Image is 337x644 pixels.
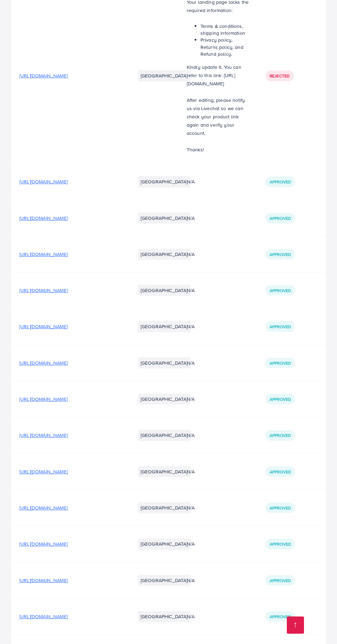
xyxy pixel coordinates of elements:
[19,577,68,584] span: [URL][DOMAIN_NAME]
[270,288,291,293] span: Approved
[187,540,195,547] span: N/A
[187,287,195,294] span: N/A
[138,430,191,441] li: [GEOGRAPHIC_DATA]
[138,611,191,622] li: [GEOGRAPHIC_DATA]
[138,249,191,260] li: [GEOGRAPHIC_DATA]
[19,251,68,258] span: [URL][DOMAIN_NAME]
[138,321,191,332] li: [GEOGRAPHIC_DATA]
[138,285,191,296] li: [GEOGRAPHIC_DATA]
[200,23,249,37] li: Terms & conditions, shipping information
[19,504,68,511] span: [URL][DOMAIN_NAME]
[187,396,195,402] span: N/A
[19,323,68,330] span: [URL][DOMAIN_NAME]
[187,215,195,222] span: N/A
[270,396,291,402] span: Approved
[270,469,291,475] span: Approved
[138,213,191,224] li: [GEOGRAPHIC_DATA]
[138,394,191,405] li: [GEOGRAPHIC_DATA]
[270,179,291,185] span: Approved
[270,432,291,438] span: Approved
[270,614,291,620] span: Approved
[187,359,195,366] span: N/A
[270,505,291,511] span: Approved
[19,359,68,366] span: [URL][DOMAIN_NAME]
[138,538,191,549] li: [GEOGRAPHIC_DATA]
[270,324,291,330] span: Approved
[19,396,68,402] span: [URL][DOMAIN_NAME]
[19,72,68,79] span: [URL][DOMAIN_NAME]
[200,36,249,57] li: Privacy policy, Returns policy, and Refund policy.
[138,502,191,513] li: [GEOGRAPHIC_DATA]
[187,146,249,154] p: Thanks!
[19,178,68,185] span: [URL][DOMAIN_NAME]
[187,577,195,584] span: N/A
[138,357,191,368] li: [GEOGRAPHIC_DATA]
[187,63,249,88] p: Kindly update it. You can refer to this link: [URL][DOMAIN_NAME]
[138,70,191,81] li: [GEOGRAPHIC_DATA]
[187,323,195,330] span: N/A
[270,360,291,366] span: Approved
[19,287,68,294] span: [URL][DOMAIN_NAME]
[270,578,291,583] span: Approved
[138,466,191,477] li: [GEOGRAPHIC_DATA]
[138,575,191,586] li: [GEOGRAPHIC_DATA]
[19,468,68,475] span: [URL][DOMAIN_NAME]
[19,432,68,439] span: [URL][DOMAIN_NAME]
[187,468,195,475] span: N/A
[270,215,291,221] span: Approved
[270,251,291,257] span: Approved
[308,613,332,639] iframe: Chat
[19,215,68,222] span: [URL][DOMAIN_NAME]
[187,251,195,258] span: N/A
[270,541,291,547] span: Approved
[19,540,68,547] span: [URL][DOMAIN_NAME]
[270,73,290,79] span: Rejected
[187,96,249,137] p: After editing, please notify us via Livechat so we can check your product link again and verify y...
[187,432,195,439] span: N/A
[19,613,68,620] span: [URL][DOMAIN_NAME]
[187,178,195,185] span: N/A
[138,176,191,187] li: [GEOGRAPHIC_DATA]
[187,613,195,620] span: N/A
[187,504,195,511] span: N/A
